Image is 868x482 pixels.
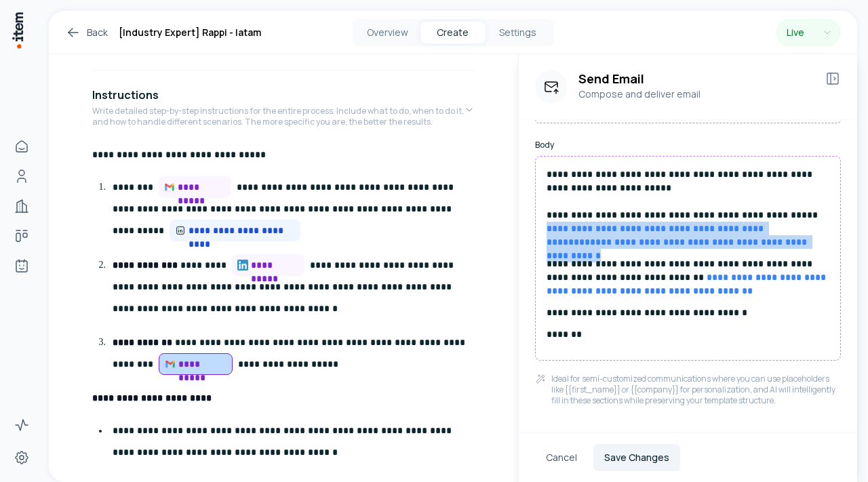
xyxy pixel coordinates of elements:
h4: Instructions [92,87,159,103]
p: Compose and deliver email [578,87,814,102]
a: Home [8,133,35,160]
p: Ideal for semi-customized communications where you can use placeholders like {{first_name}} or {{... [551,374,841,406]
a: Settings [8,444,35,471]
h1: [Industry Expert] Rappi - latam [119,24,261,41]
a: Back [65,24,108,41]
button: Create [420,22,486,43]
a: Companies [8,193,35,220]
a: People [8,163,35,190]
button: Settings [486,22,551,43]
h3: Send Email [578,71,814,87]
button: Cancel [535,444,588,471]
button: Save Changes [593,444,680,471]
a: Deals [8,222,35,249]
img: Item Brain Logo [11,11,24,49]
a: Agents [8,252,35,279]
label: Body [535,140,841,150]
p: Write detailed step-by-step instructions for the entire process. Include what to do, when to do i... [92,106,464,127]
a: Activity [8,411,35,439]
button: InstructionsWrite detailed step-by-step instructions for the entire process. Include what to do, ... [92,76,475,144]
button: Overview [355,22,420,43]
